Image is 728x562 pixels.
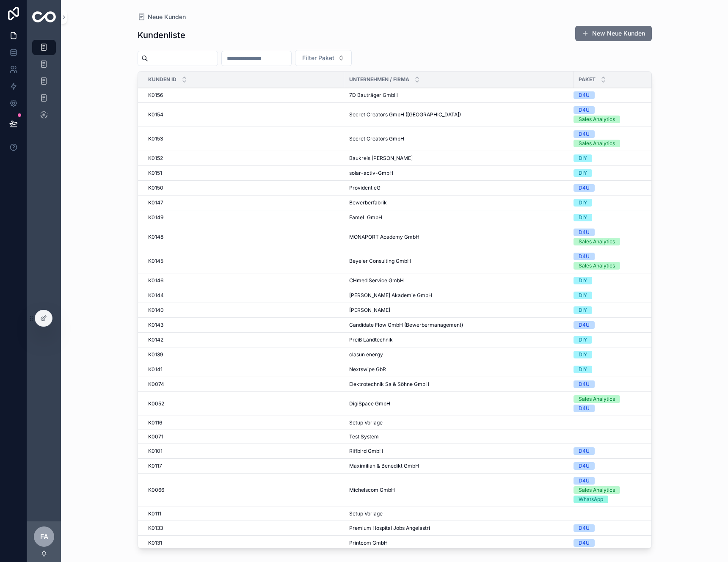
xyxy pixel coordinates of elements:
[579,106,590,114] div: D4U
[349,277,404,284] span: CHmed Service GmbH
[579,462,590,470] div: D4U
[302,54,334,62] span: Filter Paket
[349,155,413,162] span: Baukreis [PERSON_NAME]
[148,433,339,440] a: K0071
[349,336,568,343] a: Preiß Landtechnik
[349,448,568,455] a: Riffbird GmbH
[574,380,641,388] a: D4U
[148,155,163,162] span: K0152
[40,532,48,542] span: FA
[574,199,641,207] a: DIY
[295,50,352,66] button: Select Button
[349,135,568,142] a: Secret Creators GmbH
[349,336,393,343] span: Preiß Landtechnik
[349,92,568,99] a: 7D Bauträger GmbH
[148,258,163,264] span: K0145
[579,395,615,403] div: Sales Analytics
[574,321,641,329] a: D4U
[579,539,590,547] div: D4U
[148,540,162,546] span: K0131
[349,199,568,206] a: Bewerberfabrik
[574,524,641,532] a: D4U
[148,258,339,264] a: K0145
[148,155,339,162] a: K0152
[349,292,568,299] a: [PERSON_NAME] Akademie GmbH
[579,76,596,83] span: Paket
[349,258,568,264] a: Beyeler Consulting GmbH
[148,366,339,373] a: K0141
[148,170,162,176] span: K0151
[349,234,568,240] a: MONAPORT Academy GmbH
[574,366,641,373] a: DIY
[148,366,163,373] span: K0141
[579,229,590,236] div: D4U
[138,13,186,21] a: Neue Kunden
[349,185,568,191] a: Provident eG
[579,277,587,284] div: DIY
[148,76,176,83] span: Kunden ID
[349,366,568,373] a: Nextswipe GbR
[579,91,590,99] div: D4U
[349,400,568,407] a: DigiSpace GmbH
[349,199,387,206] span: Bewerberfabrik
[148,135,163,142] span: K0153
[349,111,568,118] a: Secret Creators GmbH ([GEOGRAPHIC_DATA])
[148,463,339,469] a: K0117
[574,477,641,503] a: D4USales AnalyticsWhatsApp
[349,258,411,264] span: Beyeler Consulting GmbH
[579,524,590,532] div: D4U
[148,170,339,176] a: K0151
[579,253,590,260] div: D4U
[579,184,590,192] div: D4U
[148,234,163,240] span: K0148
[349,419,568,426] a: Setup Vorlage
[138,29,185,41] h1: Kundenliste
[148,214,163,221] span: K0149
[148,525,339,532] a: K0133
[574,447,641,455] a: D4U
[148,448,339,455] a: K0101
[579,169,587,177] div: DIY
[349,322,568,328] a: Candidate Flow GmbH (Bewerbermanagement)
[579,496,603,503] div: WhatsApp
[574,184,641,192] a: D4U
[579,154,587,162] div: DIY
[574,336,641,344] a: DIY
[574,306,641,314] a: DIY
[148,400,164,407] span: K0052
[349,185,381,191] span: Provident eG
[579,238,615,245] div: Sales Analytics
[148,234,339,240] a: K0148
[349,433,568,440] a: Test System
[349,525,568,532] a: Premium Hospital Jobs Angelastri
[148,92,339,99] a: K0156
[574,292,641,299] a: DIY
[574,214,641,221] a: DIY
[148,351,163,358] span: K0139
[148,185,163,191] span: K0150
[349,366,386,373] span: Nextswipe GbR
[148,336,339,343] a: K0142
[574,253,641,270] a: D4USales Analytics
[148,433,163,440] span: K0071
[349,214,382,221] span: FameL GmbH
[349,322,463,328] span: Candidate Flow GmbH (Bewerbermanagement)
[148,111,163,118] span: K0154
[579,292,587,299] div: DIY
[148,111,339,118] a: K0154
[349,400,390,407] span: DigiSpace GmbH
[148,381,164,388] span: K0074
[148,540,339,546] a: K0131
[349,381,429,388] span: Elektrotechnik Sa & Söhne GmbH
[148,351,339,358] a: K0139
[349,292,432,299] span: [PERSON_NAME] Akademie GmbH
[349,525,430,532] span: Premium Hospital Jobs Angelastri
[148,292,164,299] span: K0144
[349,463,419,469] span: Maximilian & Benedikt GmbH
[349,214,568,221] a: FameL GmbH
[579,447,590,455] div: D4U
[148,307,164,314] span: K0140
[148,199,339,206] a: K0147
[148,199,163,206] span: K0147
[579,336,587,344] div: DIY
